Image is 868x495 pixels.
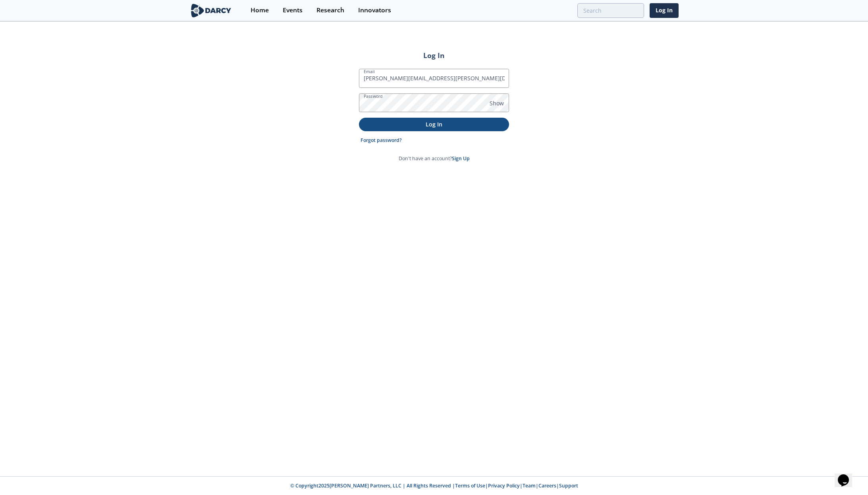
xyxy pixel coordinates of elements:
div: Home [251,7,269,14]
a: Log In [650,3,679,18]
label: Password [364,93,383,99]
div: Research [316,7,344,14]
p: © Copyright 2025 [PERSON_NAME] Partners, LLC | All Rights Reserved | | | | | [140,482,728,489]
a: Support [559,482,578,489]
a: Careers [538,482,556,489]
p: Log In [365,120,503,128]
h2: Log In [359,50,509,60]
button: Log In [359,118,509,131]
div: Events [283,7,303,14]
input: Advanced Search [577,3,644,18]
a: Forgot password? [361,137,402,144]
a: Privacy Policy [488,482,520,489]
iframe: chat widget [835,463,860,487]
label: Email [364,68,375,75]
a: Terms of Use [455,482,485,489]
span: Show [490,99,504,107]
div: Innovators [358,7,391,14]
img: logo-wide.svg [189,4,233,17]
a: Team [523,482,536,489]
a: Sign Up [452,155,470,162]
p: Don't have an account? [399,155,470,162]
